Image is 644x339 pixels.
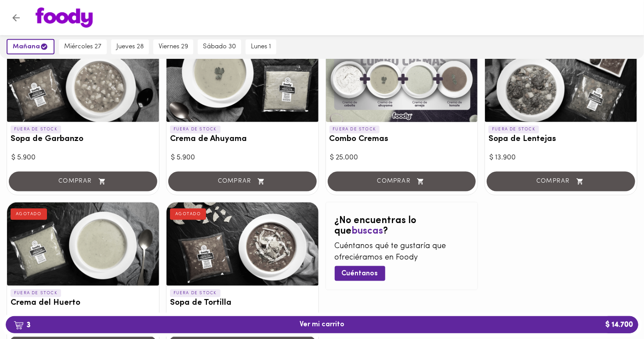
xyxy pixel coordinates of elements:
span: Cuéntanos [342,270,378,278]
span: viernes 29 [159,43,188,51]
h3: Sopa de Tortilla [170,299,315,308]
img: cart.png [14,321,24,330]
button: 3Ver mi carrito$ 14.700 [6,316,638,333]
button: lunes 1 [246,40,276,54]
span: mañana [13,43,48,51]
h3: Combo Cremas [329,135,474,144]
div: $ 13.900 [489,153,633,163]
div: Crema del Huerto [7,202,159,286]
span: sábado 30 [203,43,236,51]
p: FUERA DE STOCK [170,289,221,297]
div: Sopa de Lentejas [485,39,637,122]
p: FUERA DE STOCK [329,126,380,133]
span: lunes 1 [251,43,271,51]
span: buscas [352,226,384,236]
p: FUERA DE STOCK [11,289,61,297]
p: FUERA DE STOCK [488,126,539,133]
h3: Sopa de Lentejas [488,135,633,144]
button: Cuéntanos [335,266,385,281]
div: $ 5.900 [171,153,314,163]
div: Combo Cremas [326,39,478,122]
b: 3 [8,319,36,331]
div: AGOTADO [170,209,206,220]
h3: Sopa de Garbanzo [11,135,156,144]
button: viernes 29 [153,40,193,54]
button: mañana [7,39,54,54]
div: Sopa de Tortilla [166,202,318,286]
div: Sopa de Garbanzo [7,39,159,122]
p: Cuéntanos qué te gustaría que ofreciéramos en Foody [335,241,469,263]
button: jueves 28 [111,40,149,54]
span: jueves 28 [116,43,144,51]
span: Ver mi carrito [300,321,344,329]
h3: Crema de Ahuyama [170,135,315,144]
button: sábado 30 [198,40,241,54]
div: AGOTADO [11,209,47,220]
p: FUERA DE STOCK [11,126,61,133]
iframe: Messagebird Livechat Widget [593,288,635,330]
button: miércoles 27 [59,40,107,54]
span: miércoles 27 [64,43,101,51]
p: FUERA DE STOCK [170,126,221,133]
h3: Crema del Huerto [11,299,156,308]
div: Crema de Ahuyama [166,39,318,122]
h2: ¿No encuentras lo que ? [335,216,469,237]
img: logo.png [36,7,93,28]
div: $ 25.000 [330,153,474,163]
button: Volver [5,7,27,29]
div: $ 5.900 [11,153,155,163]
